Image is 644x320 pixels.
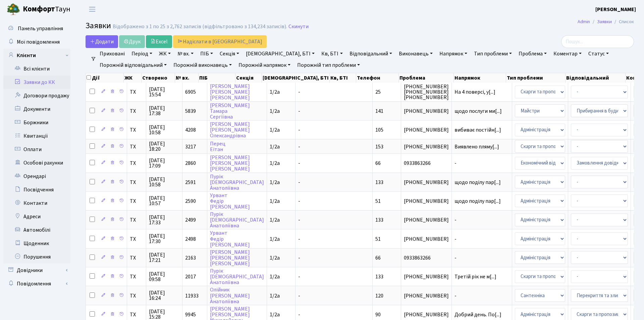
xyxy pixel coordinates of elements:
[86,35,118,48] a: Додати
[210,102,250,121] a: [PERSON_NAME]ТамараСергіївна
[396,48,435,59] a: Виконавець
[185,311,196,318] span: 9945
[3,129,70,143] a: Квитанції
[375,107,383,115] span: 141
[185,179,196,186] span: 2591
[175,48,196,59] a: № вх.
[130,127,143,133] span: ТХ
[375,216,383,224] span: 133
[270,88,280,96] span: 1/2а
[506,73,566,83] th: Тип проблеми
[375,197,381,205] span: 51
[185,273,196,280] span: 2017
[454,143,499,150] span: Виявлено пляму[...]
[347,48,395,59] a: Відповідальний
[578,18,590,25] a: Admin
[404,293,449,299] span: [PHONE_NUMBER]
[298,311,300,318] span: -
[270,143,280,150] span: 1/2а
[298,126,300,134] span: -
[454,273,496,280] span: Третій рік не м[...]
[17,38,60,46] span: Мої повідомлення
[454,161,509,166] span: -
[3,35,70,49] a: Мої повідомлення
[454,88,495,96] span: На 4 поверсі, у[...]
[294,59,363,71] a: Порожній тип проблеми
[130,293,143,299] span: ТХ
[3,116,70,129] a: Боржники
[270,216,280,224] span: 1/2а
[3,89,70,102] a: Договори продажу
[210,211,264,229] a: Пурік[DEMOGRAPHIC_DATA]Анатоліївна
[270,273,280,280] span: 1/2а
[18,25,63,32] span: Панель управління
[210,173,264,192] a: Пурік[DEMOGRAPHIC_DATA]Анатоліївна
[298,273,300,280] span: -
[3,102,70,116] a: Документи
[404,161,449,166] span: 0933863266
[454,197,501,205] span: щодо поділу пар[...]
[375,292,383,300] span: 120
[185,126,196,134] span: 4208
[404,255,449,261] span: 0933863266
[3,196,70,210] a: Контакти
[217,48,242,59] a: Секція
[471,48,515,59] a: Тип проблеми
[454,107,502,115] span: щодо послуги ми[...]
[210,286,250,305] a: Олійник[PERSON_NAME]Анатоліївна
[130,236,143,242] span: ТХ
[566,73,626,83] th: Відповідальний
[298,235,300,243] span: -
[270,179,280,186] span: 1/2а
[375,159,381,167] span: 66
[142,73,175,83] th: Створено
[3,76,70,89] a: Заявки до КК
[171,59,234,71] a: Порожній виконавець
[375,254,381,262] span: 66
[185,216,196,224] span: 2499
[130,312,143,317] span: ТХ
[235,73,262,83] th: Секція
[3,22,70,35] a: Панель управління
[298,197,300,205] span: -
[404,180,449,185] span: [PHONE_NUMBER]
[595,6,636,13] b: [PERSON_NAME]
[130,161,143,166] span: ТХ
[199,73,235,83] th: ПІБ
[130,144,143,149] span: ТХ
[454,126,501,134] span: вибиває постійн[...]
[270,292,280,300] span: 1/2а
[97,48,127,59] a: Приховані
[288,24,309,30] a: Скинути
[399,73,454,83] th: Проблема
[270,107,280,115] span: 1/2а
[437,48,470,59] a: Напрямок
[375,311,381,318] span: 90
[146,35,172,48] a: Excel
[149,158,179,169] span: [DATE] 17:09
[149,87,179,97] span: [DATE] 15:54
[270,126,280,134] span: 1/2а
[149,215,179,225] span: [DATE] 17:33
[185,292,199,300] span: 11933
[243,48,317,59] a: [DEMOGRAPHIC_DATA], БТІ
[130,217,143,223] span: ТХ
[404,144,449,149] span: [PHONE_NUMBER]
[185,107,196,115] span: 5839
[86,73,124,83] th: Дії
[404,274,449,279] span: [PHONE_NUMBER]
[210,248,250,267] a: [PERSON_NAME][PERSON_NAME][PERSON_NAME]
[149,233,179,244] span: [DATE] 17:30
[375,126,383,134] span: 105
[262,73,330,83] th: [DEMOGRAPHIC_DATA], БТІ
[149,309,179,320] span: [DATE] 15:28
[356,73,399,83] th: Телефон
[185,159,196,167] span: 2860
[97,59,169,71] a: Порожній відповідальний
[3,237,70,250] a: Щоденник
[516,48,549,59] a: Проблема
[404,127,449,133] span: [PHONE_NUMBER]
[198,48,216,59] a: ПІБ
[130,108,143,114] span: ТХ
[404,108,449,114] span: [PHONE_NUMBER]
